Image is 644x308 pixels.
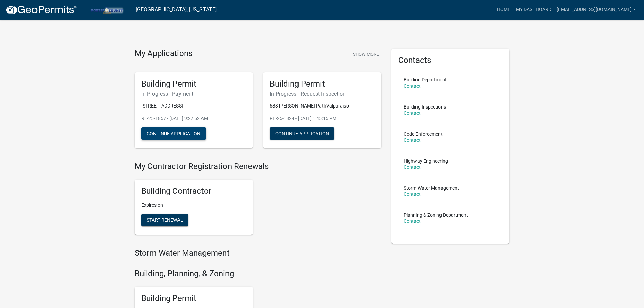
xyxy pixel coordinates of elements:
[141,202,246,209] p: Expires on
[141,186,246,196] h5: Building Contractor
[404,213,468,217] p: Planning & Zoning Department
[135,162,381,171] h4: My Contractor Registration Renewals
[404,77,447,82] p: Building Department
[141,127,206,140] button: Continue Application
[141,293,246,303] h5: Building Permit
[141,79,246,89] h5: Building Permit
[404,164,421,170] a: Contact
[141,102,246,110] p: [STREET_ADDRESS]
[404,218,421,224] a: Contact
[494,3,513,16] a: Home
[270,115,375,122] p: RE-25-1824 - [DATE] 1:45:15 PM
[270,127,334,140] button: Continue Application
[270,79,375,89] h5: Building Permit
[135,162,381,240] wm-registration-list-section: My Contractor Registration Renewals
[513,3,554,16] a: My Dashboard
[404,159,448,163] p: Highway Engineering
[141,115,246,122] p: RE-25-1857 - [DATE] 9:27:52 AM
[135,269,381,279] h4: Building, Planning, & Zoning
[350,49,381,60] button: Show More
[147,217,183,223] span: Start Renewal
[404,137,421,143] a: Contact
[404,110,421,116] a: Contact
[141,91,246,97] h6: In Progress - Payment
[404,186,459,190] p: Storm Water Management
[270,102,375,110] p: 633 [PERSON_NAME] PathValparaiso
[83,5,130,14] img: Porter County, Indiana
[270,91,375,97] h6: In Progress - Request Inspection
[141,214,188,226] button: Start Renewal
[404,191,421,197] a: Contact
[398,55,503,65] h5: Contacts
[554,3,639,16] a: [EMAIL_ADDRESS][DOMAIN_NAME]
[135,248,381,258] h4: Storm Water Management
[135,49,192,59] h4: My Applications
[404,104,446,109] p: Building Inspections
[136,4,217,16] a: [GEOGRAPHIC_DATA], [US_STATE]
[404,132,443,136] p: Code Enforcement
[404,83,421,89] a: Contact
